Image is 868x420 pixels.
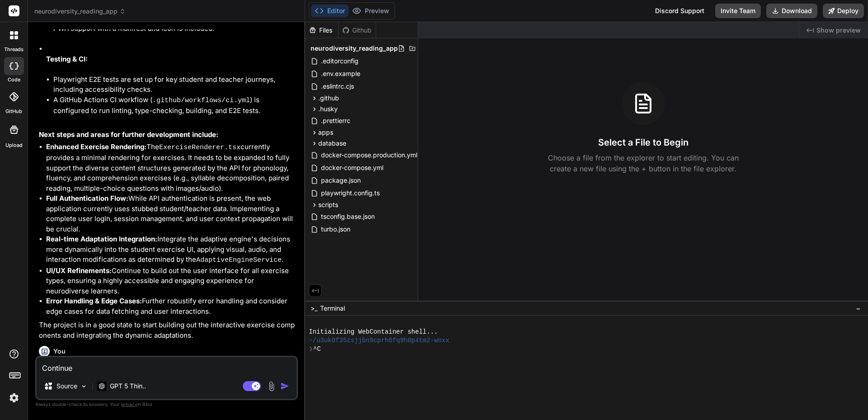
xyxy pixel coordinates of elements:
button: Editor [311,5,349,17]
span: − [856,304,861,313]
img: icon [280,382,289,391]
p: Choose a file from the explorer to start editing. You can create a new file using the + button in... [542,152,745,174]
strong: Next steps and areas for further development include: [39,130,218,139]
code: .github/workflows/ci.yml [152,97,250,104]
strong: UI/UX Refinements: [46,266,112,275]
strong: Error Handling & Edge Cases: [46,297,142,305]
label: Upload [5,142,23,149]
span: Terminal [320,304,345,313]
span: tsconfig.base.json [320,211,376,222]
strong: Enhanced Exercise Rendering: [46,142,146,151]
li: While API authentication is present, the web application currently uses stubbed student/teacher d... [46,193,296,234]
img: settings [6,390,22,406]
p: Always double-check its answers. Your in Bind [35,400,298,409]
label: code [8,76,20,84]
span: docker-compose.yml [320,162,384,173]
img: GPT 5 Thinking High [97,382,106,390]
span: docker-compose.production.yml [320,150,418,160]
span: database [318,139,346,148]
p: GPT 5 Thin.. [110,382,146,391]
div: Files [305,26,338,35]
img: Pick Models [80,382,88,390]
span: ❯ [309,345,313,354]
span: >_ [311,304,317,313]
button: Deploy [823,4,864,18]
span: .github [318,94,339,103]
p: The project is in a good state to start building out the interactive exercise components and inte... [39,320,296,340]
span: .prettierrc [320,115,351,126]
span: apps [318,128,333,137]
span: .eslintrc.cjs [320,81,355,92]
span: ~/u3uk0f35zsjjbn9cprh6fq9h0p4tm2-wnxx [309,336,449,345]
span: package.json [320,175,362,186]
strong: Testing & CI: [46,55,88,63]
span: Show preview [816,26,861,35]
button: Download [766,4,817,18]
strong: Real-time Adaptation Integration: [46,235,157,243]
span: neurodiversity_reading_app [34,7,126,16]
label: threads [4,46,24,53]
span: ^C [313,345,321,354]
label: GitHub [5,108,22,115]
button: Invite Team [715,4,761,18]
code: AdaptiveEngineService [196,256,282,264]
code: ExerciseRenderer.tsx [159,144,241,151]
li: Playwright E2E tests are set up for key student and teacher journeys, including accessibility che... [53,75,296,95]
strong: Full Authentication Flow: [46,194,128,203]
p: Source [57,382,77,391]
button: Preview [349,5,393,17]
h3: Select a File to Begin [598,136,689,149]
span: Initializing WebContainer shell... [309,328,438,336]
span: .editorconfig [320,56,359,66]
h6: You [53,347,66,356]
span: privacy [121,401,137,407]
div: Github [339,26,376,35]
span: turbo.json [320,224,351,235]
div: Discord Support [650,4,710,18]
span: playwright.config.ts [320,188,381,198]
span: .husky [318,104,338,113]
button: − [854,301,863,316]
img: attachment [266,381,277,392]
li: Further robustify error handling and consider edge cases for data fetching and user interactions. [46,296,296,316]
li: A GitHub Actions CI workflow ( ) is configured to run linting, type-checking, building, and E2E t... [53,95,296,116]
li: The currently provides a minimal rendering for exercises. It needs to be expanded to fully suppor... [46,142,296,194]
li: Continue to build out the user interface for all exercise types, ensuring a highly accessible and... [46,266,296,297]
li: Integrate the adaptive engine's decisions more dynamically into the student exercise UI, applying... [46,234,296,266]
span: neurodiversity_reading_app [311,44,398,53]
span: scripts [318,200,338,209]
span: .env.example [320,68,361,79]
